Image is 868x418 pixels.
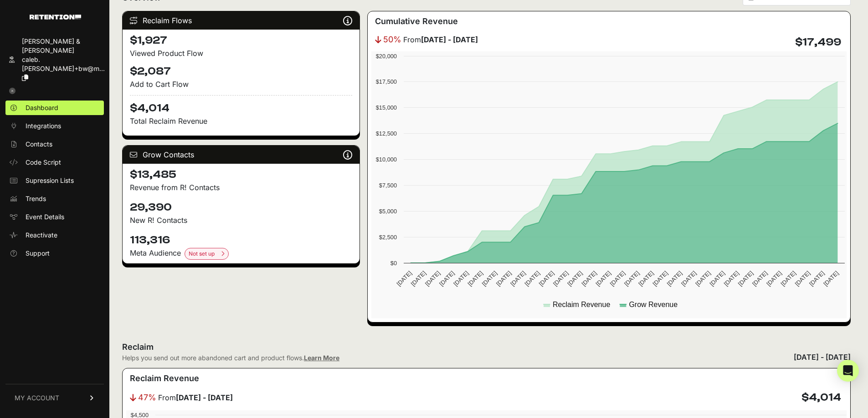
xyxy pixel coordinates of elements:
[130,247,352,260] div: Meta Audience
[130,95,352,116] h4: $4,014
[5,173,104,188] a: Supression Lists
[5,119,104,133] a: Integrations
[5,155,104,170] a: Code Script
[495,270,513,287] text: [DATE]
[376,53,397,60] text: $20,000
[580,270,598,287] text: [DATE]
[26,249,50,258] span: Support
[524,270,541,287] text: [DATE]
[130,116,352,126] p: Total Reclaim Revenue
[379,182,397,189] text: $7,500
[410,270,427,287] text: [DATE]
[130,33,352,48] h4: $1,927
[5,210,104,224] a: Event Details
[566,270,584,287] text: [DATE]
[538,270,555,287] text: [DATE]
[383,33,401,46] span: 50%
[794,270,812,287] text: [DATE]
[130,48,352,59] div: Viewed Product Flow
[452,270,470,287] text: [DATE]
[5,191,104,206] a: Trends
[379,234,397,241] text: $2,500
[176,393,233,402] strong: [DATE] - [DATE]
[652,270,669,287] text: [DATE]
[26,212,64,222] span: Event Details
[837,360,859,382] div: Open Intercom Messenger
[22,55,105,72] span: caleb.[PERSON_NAME]+bw@m...
[5,246,104,261] a: Support
[637,270,655,287] text: [DATE]
[666,270,683,287] text: [DATE]
[122,353,339,363] div: Helps you send out more abandoned cart and product flows.
[795,35,841,50] h4: $17,499
[123,146,360,164] div: Grow Contacts
[5,228,104,242] a: Reactivate
[26,231,57,240] span: Reactivate
[481,270,498,287] text: [DATE]
[424,270,442,287] text: [DATE]
[553,301,610,308] text: Reclaim Revenue
[421,35,478,44] strong: [DATE] - [DATE]
[376,78,397,85] text: $17,500
[26,176,74,185] span: Supression Lists
[694,270,712,287] text: [DATE]
[808,270,826,287] text: [DATE]
[158,392,233,403] span: From
[395,270,413,287] text: [DATE]
[680,270,698,287] text: [DATE]
[780,270,797,287] text: [DATE]
[801,390,841,405] h4: $4,014
[130,372,199,385] h3: Reclaim Revenue
[304,354,339,362] a: Learn More
[130,64,352,79] h4: $2,087
[376,156,397,163] text: $10,000
[26,140,52,149] span: Contacts
[123,11,360,30] div: Reclaim Flows
[5,101,104,115] a: Dashboard
[623,270,641,287] text: [DATE]
[375,15,458,28] h3: Cumulative Revenue
[130,182,352,193] p: Revenue from R! Contacts
[130,200,352,215] h4: 29,390
[595,270,612,287] text: [DATE]
[26,158,61,167] span: Code Script
[509,270,527,287] text: [DATE]
[138,391,156,404] span: 47%
[765,270,783,287] text: [DATE]
[376,104,397,111] text: $15,000
[609,270,627,287] text: [DATE]
[709,270,726,287] text: [DATE]
[22,37,105,55] div: [PERSON_NAME] & [PERSON_NAME]
[390,260,397,267] text: $0
[122,341,339,353] h2: Reclaim
[629,301,678,308] text: Grow Revenue
[26,103,58,112] span: Dashboard
[438,270,456,287] text: [DATE]
[5,137,104,151] a: Contacts
[130,215,352,226] p: New R! Contacts
[723,270,740,287] text: [DATE]
[26,121,61,131] span: Integrations
[130,167,352,182] h4: $13,485
[130,233,352,247] h4: 113,316
[5,384,104,412] a: MY ACCOUNT
[5,34,104,85] a: [PERSON_NAME] & [PERSON_NAME] caleb.[PERSON_NAME]+bw@m...
[552,270,570,287] text: [DATE]
[822,270,840,287] text: [DATE]
[751,270,769,287] text: [DATE]
[376,130,397,137] text: $12,500
[130,79,352,90] div: Add to Cart Flow
[794,352,851,363] div: [DATE] - [DATE]
[467,270,484,287] text: [DATE]
[737,270,755,287] text: [DATE]
[15,393,59,403] span: MY ACCOUNT
[403,34,478,45] span: From
[26,194,46,203] span: Trends
[30,15,81,20] img: Retention.com
[379,208,397,215] text: $5,000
